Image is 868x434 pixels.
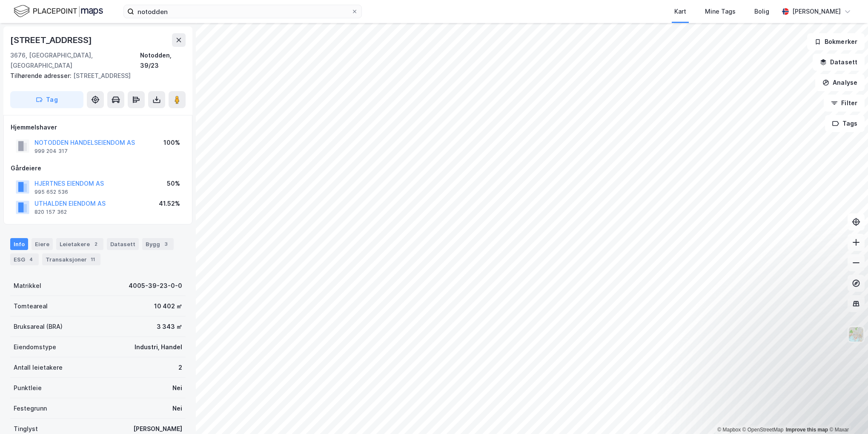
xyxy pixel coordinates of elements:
div: Leietakere [56,238,103,250]
div: Bolig [754,6,769,17]
div: [STREET_ADDRESS] [10,71,179,81]
img: Z [848,326,864,342]
div: Nei [172,383,182,393]
div: Tomteareal [14,301,48,311]
div: Punktleie [14,383,42,393]
div: 820 157 362 [34,209,67,216]
button: Filter [824,95,865,112]
span: Tilhørende adresser: [10,72,73,79]
div: Antall leietakere [14,362,63,373]
div: Info [10,238,28,250]
div: Kart [674,6,686,17]
div: 10 402 ㎡ [154,301,182,311]
div: 2 [178,362,182,373]
div: ESG [10,253,39,265]
div: Eiere [32,238,53,250]
div: Matrikkel [14,281,41,291]
button: Bokmerker [807,33,865,50]
div: Gårdeiere [11,163,185,173]
div: Bruksareal (BRA) [14,322,63,332]
div: Eiendomstype [14,342,56,352]
a: Improve this map [786,427,828,433]
div: Transaksjoner [42,253,100,265]
div: Datasett [107,238,139,250]
div: [STREET_ADDRESS] [10,33,94,47]
div: 2 [92,240,100,248]
div: Tinglyst [14,424,38,434]
div: 3 [162,240,170,248]
div: Festegrunn [14,403,47,414]
img: logo.f888ab2527a4732fd821a326f86c7f29.svg [14,4,103,19]
div: 4005-39-23-0-0 [129,281,182,291]
div: Notodden, 39/23 [140,50,186,71]
div: 3 343 ㎡ [157,322,182,332]
div: Mine Tags [705,6,736,17]
a: OpenStreetMap [742,427,784,433]
div: [PERSON_NAME] [133,424,182,434]
div: 100% [163,138,180,148]
div: 999 204 317 [34,148,68,155]
button: Tags [825,115,865,132]
button: Datasett [813,54,865,71]
a: Mapbox [717,427,741,433]
div: Hjemmelshaver [11,122,185,132]
button: Analyse [815,74,865,91]
div: 995 652 536 [34,189,68,195]
div: 4 [27,255,35,264]
div: 41.52% [159,198,180,209]
div: 11 [89,255,97,264]
div: Industri, Handel [135,342,182,352]
div: Nei [172,403,182,414]
div: Bygg [142,238,174,250]
div: [PERSON_NAME] [792,6,841,17]
div: 3676, [GEOGRAPHIC_DATA], [GEOGRAPHIC_DATA] [10,50,140,71]
button: Tag [10,91,83,108]
input: Søk på adresse, matrikkel, gårdeiere, leietakere eller personer [134,5,351,18]
div: 50% [167,178,180,189]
